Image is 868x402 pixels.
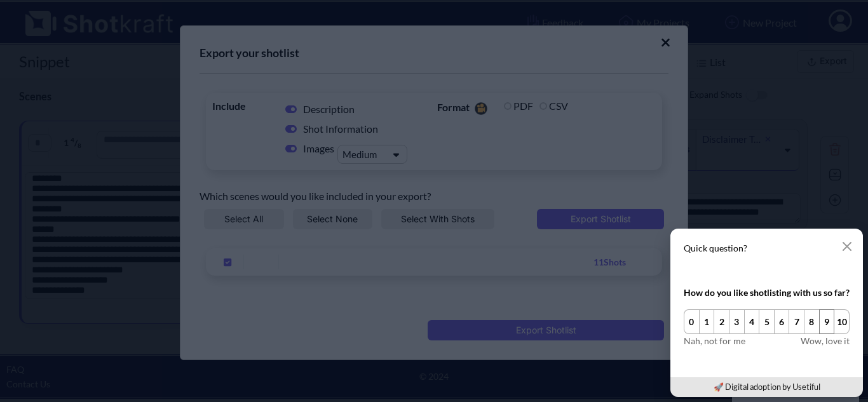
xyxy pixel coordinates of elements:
button: 1 [699,309,715,334]
button: 0 [684,309,700,334]
button: 6 [774,309,790,334]
button: 3 [729,309,745,334]
span: Nah, not for me [684,334,745,347]
button: 5 [759,309,775,334]
button: 8 [804,309,820,334]
p: Quick question? [684,242,850,255]
button: 4 [744,309,760,334]
button: 10 [834,309,850,334]
button: 7 [789,309,804,334]
a: 🚀 Digital adoption by Usetiful [714,382,820,392]
span: Wow, love it [801,334,850,347]
div: How do you like shotlisting with us so far? [684,286,850,299]
button: 2 [714,309,729,334]
div: Online [10,11,118,20]
button: 9 [819,309,835,334]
